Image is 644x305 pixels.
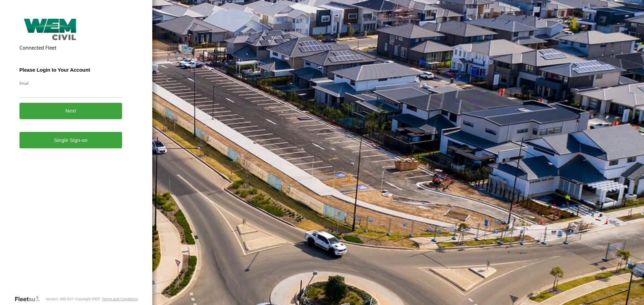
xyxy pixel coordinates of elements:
a: Visit our Website [14,296,45,302]
div: © Copyright 2025 - [71,297,138,301]
button: Next [19,103,122,119]
h2: Connected Fleet [19,44,122,51]
h3: Please Login to Your Account [19,67,122,73]
a: Terms and Conditions [102,297,138,301]
a: Single Sign-on [19,132,122,148]
label: Email [19,81,122,86]
div: Version: 309.01 [45,297,71,301]
img: WEM [19,19,81,40]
